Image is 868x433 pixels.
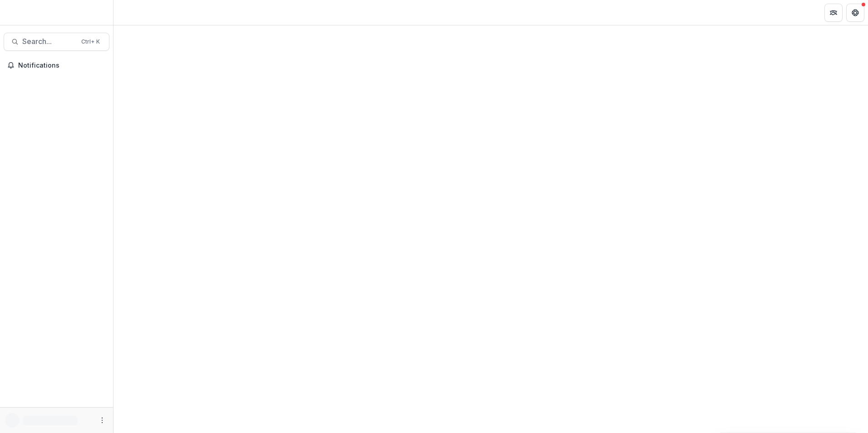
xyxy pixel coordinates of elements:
[846,4,864,22] button: Get Help
[824,4,843,22] button: Partners
[18,62,106,69] span: Notifications
[79,37,102,47] div: Ctrl + K
[4,58,109,73] button: Notifications
[22,37,76,46] span: Search...
[4,33,109,51] button: Search...
[117,6,156,19] nav: breadcrumb
[97,415,108,426] button: More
